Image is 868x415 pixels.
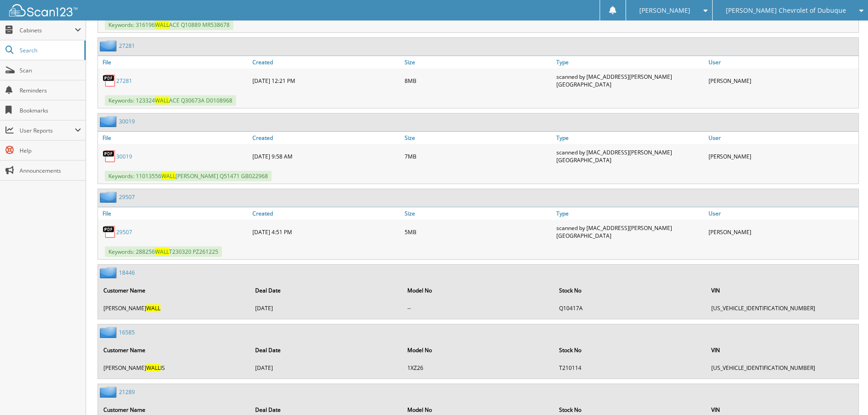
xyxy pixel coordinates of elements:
th: Customer Name [99,281,250,300]
a: User [706,56,858,68]
th: VIN [707,281,858,300]
a: Type [554,207,706,220]
td: Q10417A [555,301,705,316]
th: Customer Name [99,341,250,359]
img: folder2.png [100,386,119,398]
td: [DATE] [251,301,401,316]
td: [PERSON_NAME] [99,301,250,316]
span: Keywords: 316196 ACE Q10889 MR538678 [105,20,233,30]
span: WALL [161,172,175,180]
a: 29507 [119,193,135,201]
a: User [706,132,858,144]
span: WALL [155,248,169,256]
span: WALL [146,364,160,372]
img: folder2.png [100,267,119,278]
div: [DATE] 12:21 PM [250,71,402,91]
th: Stock No [555,281,705,300]
a: 30019 [116,153,132,160]
a: Size [402,207,555,220]
div: 7MB [402,146,555,166]
td: [DATE] [251,360,401,375]
th: Stock No [555,341,705,359]
img: PDF.png [103,74,116,87]
img: PDF.png [103,225,116,239]
div: scanned by [MAC_ADDRESS][PERSON_NAME][GEOGRAPHIC_DATA] [554,222,706,242]
th: Model No [403,281,554,300]
div: scanned by [MAC_ADDRESS][PERSON_NAME][GEOGRAPHIC_DATA] [554,146,706,166]
td: [US_VEHICLE_IDENTIFICATION_NUMBER] [707,301,858,316]
a: Created [250,132,402,144]
span: Keywords: 288256 T230320 PZ261225 [105,246,222,257]
span: Help [20,147,81,154]
a: Size [402,56,555,68]
a: 27281 [116,77,132,85]
a: Type [554,132,706,144]
span: Announcements [20,167,81,174]
img: folder2.png [100,40,119,51]
img: folder2.png [100,327,119,338]
th: Model No [403,341,554,359]
a: File [98,56,250,68]
span: [PERSON_NAME] Chevrolet of Dubuque [726,8,846,13]
span: [PERSON_NAME] [639,8,690,13]
span: Keywords: 123324 ACE Q30673A D0108968 [105,95,236,106]
span: Cabinets [20,26,75,34]
span: Keywords: 11013556 [PERSON_NAME] Q51471 GB022968 [105,171,272,181]
td: 1XZ26 [403,360,554,375]
div: 8MB [402,71,555,91]
iframe: Chat Widget [822,371,868,415]
div: scanned by [MAC_ADDRESS][PERSON_NAME][GEOGRAPHIC_DATA] [554,71,706,91]
div: [DATE] 9:58 AM [250,146,402,166]
td: [PERSON_NAME] IS [99,360,250,375]
span: Search [20,46,80,54]
a: 16585 [119,328,135,336]
img: scan123-logo-white.svg [9,4,77,16]
td: -- [403,301,554,316]
td: [US_VEHICLE_IDENTIFICATION_NUMBER] [707,360,858,375]
a: 27281 [119,42,135,50]
span: Scan [20,67,81,74]
a: 21289 [119,388,135,396]
th: VIN [707,341,858,359]
span: WALL [146,304,160,312]
a: Created [250,56,402,68]
a: User [706,207,858,220]
img: PDF.png [103,149,116,163]
div: 5MB [402,222,555,242]
th: Deal Date [251,281,401,300]
th: Deal Date [251,341,401,359]
a: Type [554,56,706,68]
a: 29507 [116,228,132,236]
img: folder2.png [100,191,119,203]
span: Reminders [20,87,81,94]
span: WALL [155,21,169,29]
td: T210114 [555,360,705,375]
span: User Reports [20,127,75,134]
span: WALL [155,97,169,104]
div: [PERSON_NAME] [706,222,858,242]
div: [PERSON_NAME] [706,146,858,166]
a: 30019 [119,118,135,125]
a: 18446 [119,269,135,277]
a: Size [402,132,555,144]
a: File [98,132,250,144]
img: folder2.png [100,116,119,127]
a: File [98,207,250,220]
div: [PERSON_NAME] [706,71,858,91]
span: Bookmarks [20,107,81,114]
a: Created [250,207,402,220]
div: [DATE] 4:51 PM [250,222,402,242]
